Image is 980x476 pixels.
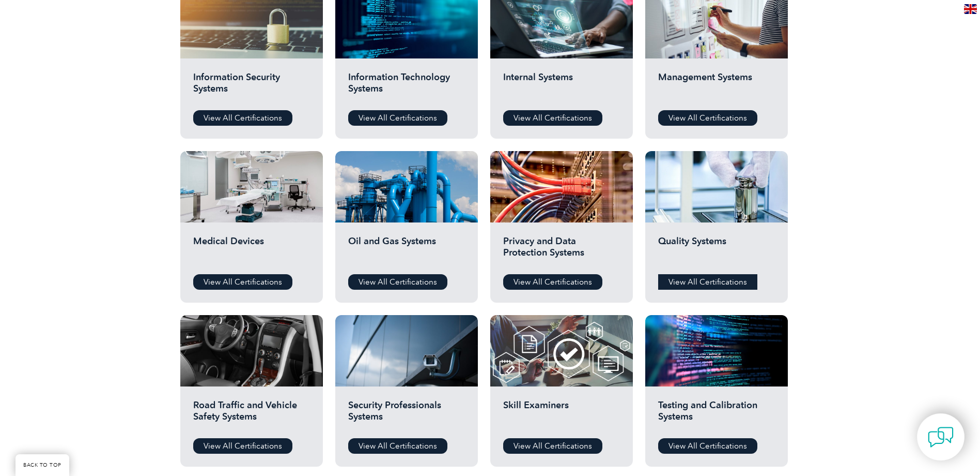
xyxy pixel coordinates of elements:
[503,399,620,430] h2: Skill Examiners
[15,454,69,476] a: BACK TO TOP
[658,110,757,126] a: View All Certifications
[193,399,310,430] h2: Road Traffic and Vehicle Safety Systems
[348,274,447,290] a: View All Certifications
[658,399,775,430] h2: Testing and Calibration Systems
[503,71,620,102] h2: Internal Systems
[503,235,620,266] h2: Privacy and Data Protection Systems
[193,71,310,102] h2: Information Security Systems
[658,71,775,102] h2: Management Systems
[348,235,465,266] h2: Oil and Gas Systems
[193,235,310,266] h2: Medical Devices
[503,274,602,290] a: View All Certifications
[193,110,292,126] a: View All Certifications
[658,274,757,290] a: View All Certifications
[348,399,465,430] h2: Security Professionals Systems
[193,274,292,290] a: View All Certifications
[928,424,954,450] img: contact-chat.png
[658,438,757,454] a: View All Certifications
[658,235,775,266] h2: Quality Systems
[348,438,447,454] a: View All Certifications
[193,438,292,454] a: View All Certifications
[348,71,465,102] h2: Information Technology Systems
[348,110,447,126] a: View All Certifications
[964,4,977,14] img: en
[503,110,602,126] a: View All Certifications
[503,438,602,454] a: View All Certifications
